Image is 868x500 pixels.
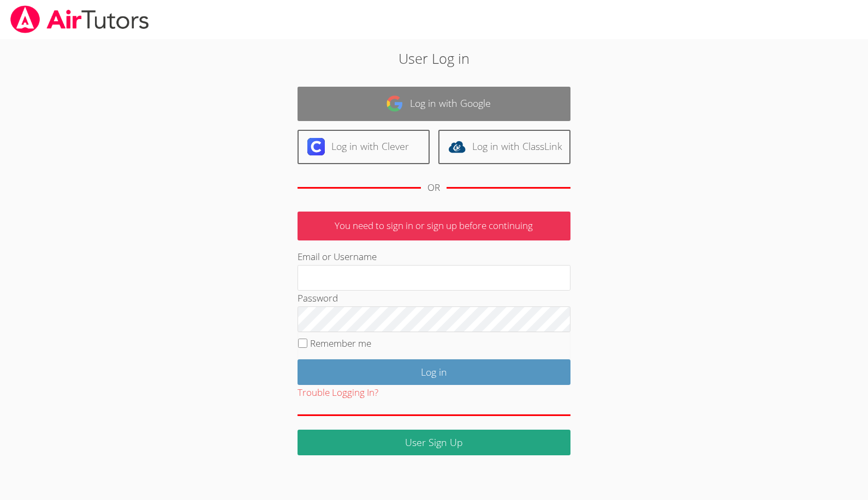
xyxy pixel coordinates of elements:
[307,138,325,155] img: clever-logo-6eab21bc6e7a338710f1a6ff85c0baf02591cd810cc4098c63d3a4b26e2feb20.svg
[200,48,669,69] h2: User Log in
[298,250,377,263] label: Email or Username
[310,337,371,350] label: Remember me
[427,180,440,196] div: OR
[298,87,570,121] a: Log in with Google
[298,385,378,401] button: Trouble Logging In?
[298,359,570,385] input: Log in
[298,430,570,455] a: User Sign Up
[438,130,570,164] a: Log in with ClassLink
[298,212,570,240] p: You need to sign in or sign up before continuing
[448,138,466,155] img: classlink-logo-d6bb404cc1216ec64c9a2012d9dc4662098be43eaf13dc465df04b49fa7ab582.svg
[386,95,403,112] img: google-logo-50288ca7cdecda66e5e0955fdab243c47b7ad437acaf1139b6f446037453330a.svg
[298,292,338,304] label: Password
[298,130,430,164] a: Log in with Clever
[9,5,150,33] img: airtutors_banner-c4298cdbf04f3fff15de1276eac7730deb9818008684d7c2e4769d2f7ddbe033.png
